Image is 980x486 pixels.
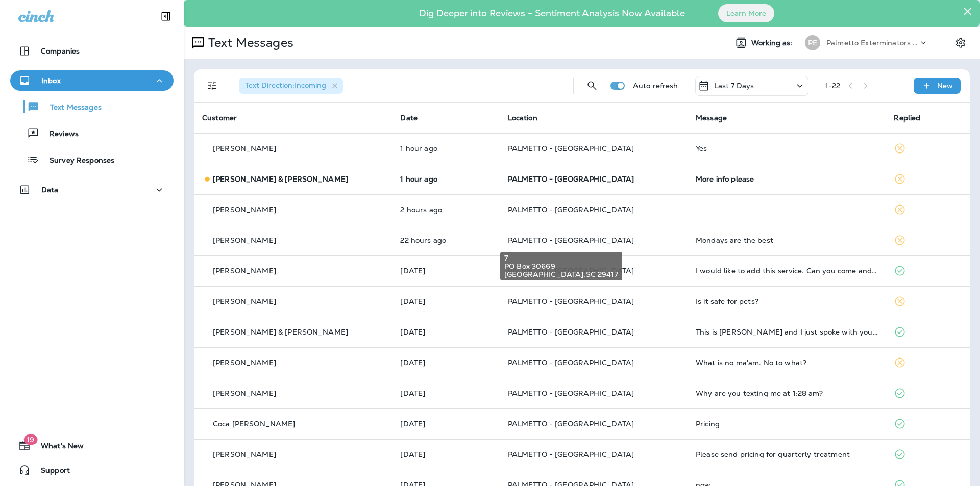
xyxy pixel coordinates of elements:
[400,175,491,183] p: Sep 25, 2025 03:38 PM
[41,47,80,55] p: Companies
[696,175,877,183] div: More info please
[239,78,343,94] div: Text Direction:Incoming
[508,297,634,306] span: PALMETTO - [GEOGRAPHIC_DATA]
[41,76,61,85] p: Inbox
[39,156,114,166] p: Survey Responses
[10,70,174,91] button: Inbox
[504,262,618,270] span: PO Box 30669
[400,267,491,275] p: Sep 23, 2025 11:09 AM
[696,236,877,244] div: Mondays are the best
[39,130,79,139] p: Reviews
[202,75,223,96] button: Filters
[400,359,491,367] p: Sep 19, 2025 03:55 PM
[963,3,972,19] button: Close
[951,34,970,52] button: Settings
[213,175,348,183] p: [PERSON_NAME] & [PERSON_NAME]
[400,420,491,428] p: Sep 18, 2025 11:30 PM
[508,358,634,367] span: PALMETTO - [GEOGRAPHIC_DATA]
[696,359,877,367] div: What is no ma'am. No to what?
[213,328,348,336] p: [PERSON_NAME] & [PERSON_NAME]
[213,144,276,152] p: [PERSON_NAME]
[696,144,877,152] div: Yes
[633,82,678,90] p: Auto refresh
[213,236,276,244] p: [PERSON_NAME]
[825,82,841,90] div: 1 - 22
[10,122,174,144] button: Reviews
[508,113,537,122] span: Location
[213,359,276,367] p: [PERSON_NAME]
[826,39,918,47] p: Palmetto Exterminators LLC
[213,267,276,275] p: [PERSON_NAME]
[10,180,174,200] button: Data
[204,35,293,50] p: Text Messages
[31,466,70,478] span: Support
[696,113,727,122] span: Message
[10,436,174,456] button: 19What's New
[400,389,491,397] p: Sep 19, 2025 07:40 AM
[504,270,618,278] span: [GEOGRAPHIC_DATA] , SC 29417
[696,328,877,336] div: This is Lindsay Howell and I just spoke with you on the phone regarding this. Please let me know ...
[508,205,634,214] span: PALMETTO - [GEOGRAPHIC_DATA]
[202,113,237,122] span: Customer
[937,82,953,90] p: New
[508,144,634,153] span: PALMETTO - [GEOGRAPHIC_DATA]
[582,75,602,96] button: Search Messages
[245,81,326,90] span: Text Direction : Incoming
[389,12,715,15] p: Dig Deeper into Reviews - Sentiment Analysis Now Available
[714,82,754,90] p: Last 7 Days
[400,113,418,122] span: Date
[213,389,276,397] p: [PERSON_NAME]
[41,186,59,194] p: Data
[152,6,180,27] button: Collapse Sidebar
[696,420,877,428] div: Pricing
[508,174,634,184] span: PALMETTO - [GEOGRAPHIC_DATA]
[10,460,174,480] button: Support
[805,35,820,50] div: PE
[213,297,276,305] p: [PERSON_NAME]
[751,39,795,47] span: Working as:
[213,206,276,214] p: [PERSON_NAME]
[10,96,174,117] button: Text Messages
[400,206,491,214] p: Sep 25, 2025 02:34 PM
[10,149,174,170] button: Survey Responses
[718,4,774,22] button: Learn More
[400,144,491,152] p: Sep 25, 2025 03:51 PM
[23,434,37,445] span: 19
[400,297,491,305] p: Sep 23, 2025 10:55 AM
[508,419,634,428] span: PALMETTO - [GEOGRAPHIC_DATA]
[894,113,920,122] span: Replied
[696,450,877,458] div: Please send pricing for quarterly treatment
[10,41,174,61] button: Companies
[504,254,618,262] span: 7
[31,442,84,454] span: What's New
[696,389,877,397] div: Why are you texting me at 1:28 am?
[508,450,634,459] span: PALMETTO - [GEOGRAPHIC_DATA]
[508,327,634,337] span: PALMETTO - [GEOGRAPHIC_DATA]
[400,328,491,336] p: Sep 22, 2025 02:24 PM
[400,236,491,244] p: Sep 24, 2025 06:06 PM
[40,103,102,113] p: Text Messages
[213,450,276,458] p: [PERSON_NAME]
[696,267,877,275] div: I would like to add this service. Can you come and do the interior on 10/1?
[508,389,634,398] span: PALMETTO - [GEOGRAPHIC_DATA]
[696,297,877,305] div: Is it safe for pets?
[508,236,634,245] span: PALMETTO - [GEOGRAPHIC_DATA]
[213,420,296,428] p: Coca [PERSON_NAME]
[400,450,491,458] p: Sep 18, 2025 08:59 PM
